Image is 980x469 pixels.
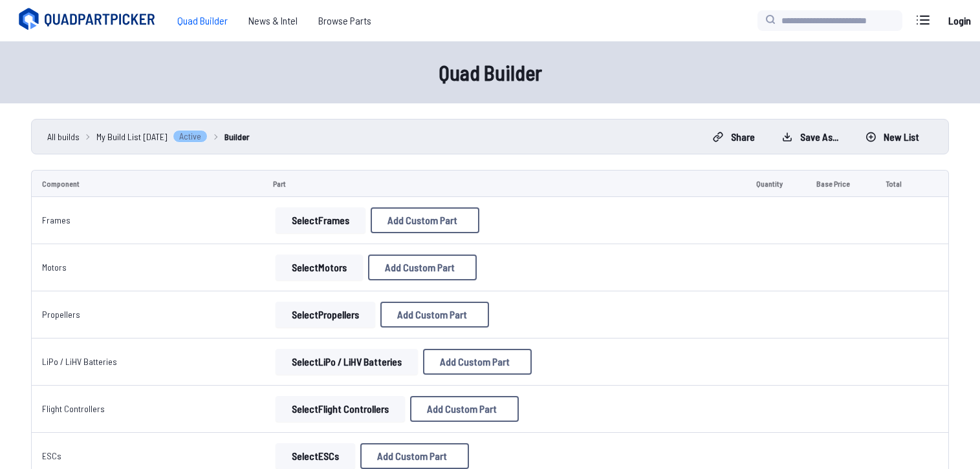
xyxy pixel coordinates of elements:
td: Quantity [746,170,806,197]
button: Share [702,127,766,147]
a: SelectFlight Controllers [273,396,408,422]
button: SelectMotors [276,255,363,280]
span: Add Custom Part [427,404,497,414]
a: My Build List [DATE]Active [96,130,208,143]
a: SelectPropellers [273,302,378,328]
button: SelectESCs [276,443,355,469]
button: Add Custom Part [423,349,532,375]
button: New List [855,127,930,147]
button: SelectLiPo / LiHV Batteries [276,349,418,375]
a: Builder [224,130,250,143]
td: Part [263,170,746,197]
button: SelectFrames [276,207,365,233]
button: Save as... [771,127,849,147]
button: SelectPropellers [276,302,375,328]
span: My Build List [DATE] [96,130,168,143]
a: Motors [42,262,67,273]
span: Add Custom Part [387,215,457,225]
button: Add Custom Part [410,396,519,422]
button: Add Custom Part [368,255,477,280]
span: Add Custom Part [397,309,467,320]
button: Add Custom Part [380,302,489,328]
span: Add Custom Part [385,262,455,273]
a: LiPo / LiHV Batteries [42,356,117,367]
a: Login [944,8,975,34]
a: All builds [47,130,80,143]
td: Total [875,170,922,197]
button: SelectFlight Controllers [276,396,405,422]
a: News & Intel [238,8,308,34]
a: Quad Builder [167,8,238,34]
a: SelectFrames [273,207,368,233]
a: SelectMotors [273,255,365,280]
a: ESCs [42,450,61,461]
a: SelectESCs [273,443,358,469]
button: Add Custom Part [360,443,469,469]
td: Base Price [806,170,875,197]
span: Add Custom Part [377,451,447,461]
a: SelectLiPo / LiHV Batteries [273,349,420,375]
td: Component [31,170,263,197]
span: Active [173,130,208,143]
button: Add Custom Part [371,207,479,233]
h1: Quad Builder [76,57,904,88]
a: Propellers [42,309,80,320]
a: Browse Parts [308,8,382,34]
span: Add Custom Part [440,357,510,367]
a: Flight Controllers [42,403,105,414]
a: Frames [42,214,71,225]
